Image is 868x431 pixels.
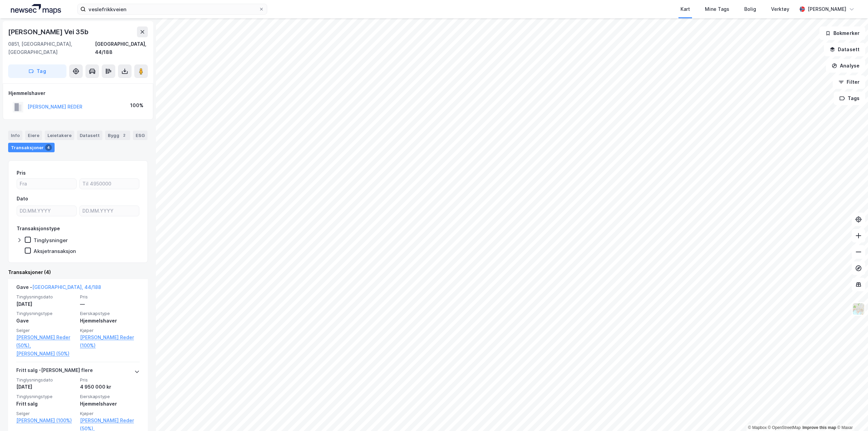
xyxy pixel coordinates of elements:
[16,300,76,308] div: [DATE]
[16,400,76,408] div: Fritt salg
[80,411,140,416] span: Kjøper
[80,377,140,383] span: Pris
[105,131,130,140] div: Bygg
[121,132,127,139] div: 2
[17,179,76,189] input: Fra
[833,75,865,89] button: Filter
[16,311,76,316] span: Tinglysningstype
[130,101,143,110] div: 100%
[34,237,68,243] div: Tinglysninger
[80,294,140,300] span: Pris
[8,131,22,140] div: Info
[16,294,76,300] span: Tinglysningsdato
[771,5,789,13] div: Verktøy
[16,416,76,425] a: [PERSON_NAME] (100%)
[16,317,76,325] div: Gave
[80,317,140,325] div: Hjemmelshaver
[824,43,865,56] button: Datasett
[8,89,147,97] div: Hjemmelshaver
[16,283,101,294] div: Gave -
[17,224,60,233] div: Transaksjonstype
[16,394,76,399] span: Tinglysningstype
[820,26,865,40] button: Bokmerker
[16,411,76,416] span: Selger
[80,300,140,308] div: —
[8,26,90,37] div: [PERSON_NAME] Vei 35b
[826,59,865,73] button: Analyse
[852,302,865,315] img: Z
[80,311,140,316] span: Eierskapstype
[45,144,52,151] div: 4
[80,179,139,189] input: Til 4950000
[8,40,95,56] div: 0851, [GEOGRAPHIC_DATA], [GEOGRAPHIC_DATA]
[705,5,729,13] div: Mine Tags
[45,131,74,140] div: Leietakere
[80,333,140,350] a: [PERSON_NAME] Reder (100%)
[680,5,690,13] div: Kart
[133,131,147,140] div: ESG
[834,92,865,105] button: Tags
[803,425,836,430] a: Improve this map
[32,284,101,290] a: [GEOGRAPHIC_DATA], 44/188
[834,398,868,431] div: Kontrollprogram for chat
[768,425,801,430] a: OpenStreetMap
[808,5,846,13] div: [PERSON_NAME]
[80,383,140,391] div: 4 950 000 kr
[80,328,140,333] span: Kjøper
[834,398,868,431] iframe: Chat Widget
[16,366,93,377] div: Fritt salg - [PERSON_NAME] flere
[16,350,76,358] a: [PERSON_NAME] (50%)
[16,333,76,350] a: [PERSON_NAME] Reder (50%),
[34,248,76,254] div: Aksjetransaksjon
[77,131,102,140] div: Datasett
[8,143,55,152] div: Transaksjoner
[25,131,42,140] div: Eiere
[17,195,28,203] div: Dato
[80,394,140,399] span: Eierskapstype
[80,400,140,408] div: Hjemmelshaver
[17,169,26,177] div: Pris
[17,206,76,216] input: DD.MM.YYYY
[16,328,76,333] span: Selger
[11,4,61,14] img: logo.a4113a55bc3d86da70a041830d287a7e.svg
[748,425,767,430] a: Mapbox
[80,206,139,216] input: DD.MM.YYYY
[95,40,148,56] div: [GEOGRAPHIC_DATA], 44/188
[16,383,76,391] div: [DATE]
[8,268,148,276] div: Transaksjoner (4)
[8,64,66,78] button: Tag
[16,377,76,383] span: Tinglysningsdato
[744,5,756,13] div: Bolig
[86,4,259,14] input: Søk på adresse, matrikkel, gårdeiere, leietakere eller personer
